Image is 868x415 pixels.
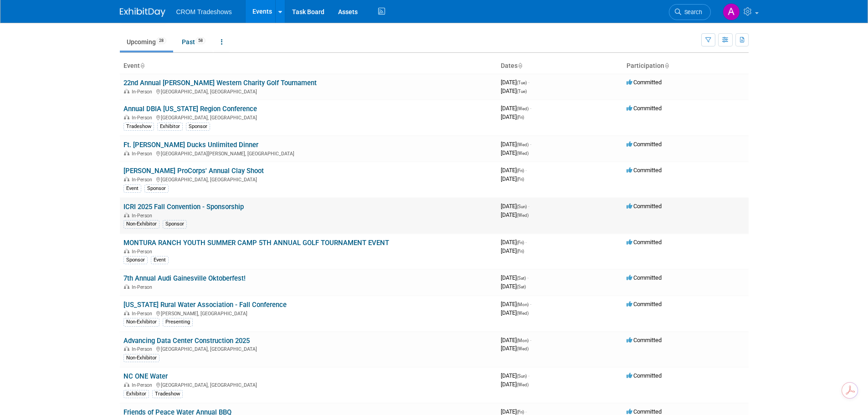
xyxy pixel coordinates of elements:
span: [DATE] [501,345,529,352]
div: [GEOGRAPHIC_DATA], [GEOGRAPHIC_DATA] [123,87,493,95]
th: Participation [623,58,749,74]
span: (Wed) [517,151,529,156]
span: Committed [627,203,662,210]
div: Tradeshow [152,390,183,398]
span: In-Person [132,311,155,317]
div: Event [151,256,169,264]
th: Dates [497,58,623,74]
span: [DATE] [501,274,529,281]
span: In-Person [132,249,155,255]
img: In-Person Event [124,89,129,93]
div: Non-Exhibitor [123,220,159,228]
div: Non-Exhibitor [123,354,159,362]
span: In-Person [132,115,155,121]
span: [DATE] [501,301,531,307]
a: 22nd Annual [PERSON_NAME] Western Charity Golf Tournament [123,79,317,87]
div: Exhibitor [123,390,149,398]
div: [GEOGRAPHIC_DATA], [GEOGRAPHIC_DATA] [123,175,493,183]
div: [GEOGRAPHIC_DATA], [GEOGRAPHIC_DATA] [123,345,493,352]
span: Committed [627,141,662,148]
span: Committed [627,79,662,86]
span: [DATE] [501,283,526,290]
span: (Tue) [517,80,527,85]
span: - [528,79,529,86]
span: (Tue) [517,89,527,94]
span: (Wed) [517,311,529,316]
div: Exhibitor [157,123,183,131]
span: [DATE] [501,239,527,246]
span: Committed [627,408,662,415]
img: In-Person Event [124,177,129,181]
div: [GEOGRAPHIC_DATA], [GEOGRAPHIC_DATA] [123,381,493,388]
span: Committed [627,167,662,174]
span: In-Person [132,213,155,219]
span: In-Person [132,151,155,157]
img: In-Person Event [124,311,129,315]
span: [DATE] [501,79,529,86]
span: [DATE] [501,337,531,343]
span: [DATE] [501,211,529,218]
a: Sort by Participation Type [664,62,669,69]
span: - [527,274,529,281]
span: Committed [627,239,662,246]
span: Search [681,9,702,15]
span: [DATE] [501,175,524,182]
span: - [530,105,531,112]
span: (Fri) [517,240,524,245]
span: [DATE] [501,203,529,210]
span: In-Person [132,177,155,183]
span: (Fri) [517,177,524,182]
span: (Fri) [517,249,524,254]
span: (Mon) [517,302,529,307]
a: Search [669,4,711,20]
span: - [530,301,531,307]
img: Alicia Walker [723,3,740,20]
div: Presenting [163,318,193,326]
img: In-Person Event [124,382,129,387]
span: (Sat) [517,276,526,281]
a: Ft. [PERSON_NAME] Ducks Unlimited Dinner [123,141,258,149]
a: Past58 [175,33,212,51]
span: - [528,372,529,379]
span: - [525,167,527,174]
div: [GEOGRAPHIC_DATA][PERSON_NAME], [GEOGRAPHIC_DATA] [123,149,493,157]
span: [DATE] [501,105,531,112]
div: [PERSON_NAME], [GEOGRAPHIC_DATA] [123,309,493,317]
a: ICRI 2025 Fall Convention - Sponsorship [123,203,244,211]
img: In-Person Event [124,346,129,351]
a: Annual DBIA [US_STATE] Region Conference [123,105,257,113]
th: Event [120,58,497,74]
span: (Wed) [517,382,529,387]
a: Sort by Event Name [140,62,144,69]
div: Sponsor [163,220,187,228]
span: [DATE] [501,372,529,379]
span: In-Person [132,284,155,290]
a: Upcoming28 [120,33,173,51]
span: (Fri) [517,168,524,173]
span: [DATE] [501,408,527,415]
span: CROM Tradeshows [176,8,232,15]
span: Committed [627,105,662,112]
div: Non-Exhibitor [123,318,159,326]
span: (Sun) [517,374,527,379]
span: 58 [195,37,205,44]
span: (Wed) [517,142,529,147]
span: [DATE] [501,167,527,174]
a: Advancing Data Center Construction 2025 [123,337,250,345]
img: In-Person Event [124,249,129,253]
span: Committed [627,301,662,307]
span: Committed [627,274,662,281]
span: In-Person [132,89,155,95]
span: - [530,337,531,343]
span: (Sat) [517,284,526,289]
span: Committed [627,372,662,379]
span: (Fri) [517,115,524,120]
img: In-Person Event [124,284,129,289]
span: [DATE] [501,87,527,94]
div: Sponsor [186,123,210,131]
span: [DATE] [501,141,531,148]
a: [PERSON_NAME] ProCorps' Annual Clay Shoot [123,167,264,175]
span: (Fri) [517,410,524,415]
div: Event [123,184,141,193]
a: [US_STATE] Rural Water Association - Fall Conference [123,301,287,309]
